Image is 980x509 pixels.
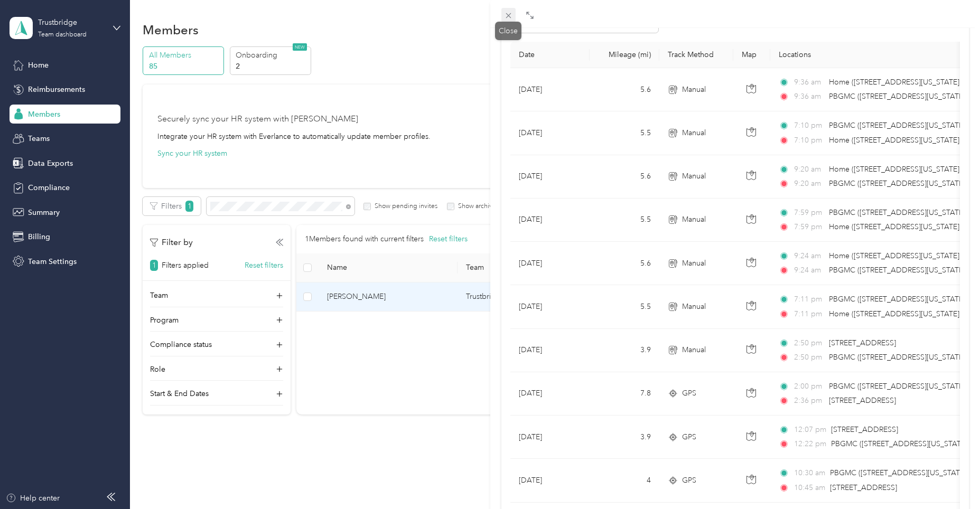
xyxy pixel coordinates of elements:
[659,42,733,68] th: Track Method
[794,467,825,479] span: 10:30 am
[590,329,659,372] td: 3.9
[590,199,659,242] td: 5.5
[794,207,824,219] span: 7:59 pm
[829,353,967,362] span: PBGMC ([STREET_ADDRESS][US_STATE])
[510,329,590,372] td: [DATE]
[682,431,696,443] span: GPS
[590,242,659,285] td: 5.6
[510,68,590,111] td: [DATE]
[829,208,967,217] span: PBGMC ([STREET_ADDRESS][US_STATE])
[794,308,824,320] span: 7:11 pm
[829,338,896,347] span: [STREET_ADDRESS]
[510,416,590,459] td: [DATE]
[794,120,824,131] span: 7:10 pm
[590,372,659,416] td: 7.8
[831,439,969,448] span: PBGMC ([STREET_ADDRESS][US_STATE])
[794,178,824,190] span: 9:20 am
[829,222,962,231] span: Home ([STREET_ADDRESS][US_STATE])
[829,266,967,275] span: PBGMC ([STREET_ADDRESS][US_STATE])
[733,42,770,68] th: Map
[590,68,659,111] td: 5.6
[590,459,659,502] td: 4
[682,214,706,225] span: Manual
[682,258,706,269] span: Manual
[829,251,962,260] span: Home ([STREET_ADDRESS][US_STATE])
[830,483,897,492] span: [STREET_ADDRESS]
[829,78,962,87] span: Home ([STREET_ADDRESS][US_STATE])
[682,84,706,96] span: Manual
[794,135,824,146] span: 7:10 pm
[682,127,706,139] span: Manual
[510,111,590,155] td: [DATE]
[682,171,706,182] span: Manual
[829,165,962,174] span: Home ([STREET_ADDRESS][US_STATE])
[794,250,824,262] span: 9:24 am
[590,42,659,68] th: Mileage (mi)
[510,372,590,416] td: [DATE]
[794,221,824,233] span: 7:59 pm
[829,121,967,130] span: PBGMC ([STREET_ADDRESS][US_STATE])
[590,285,659,328] td: 5.5
[830,468,968,477] span: PBGMC ([STREET_ADDRESS][US_STATE])
[794,482,825,494] span: 10:45 am
[829,136,962,145] span: Home ([STREET_ADDRESS][US_STATE])
[510,459,590,502] td: [DATE]
[682,344,706,356] span: Manual
[829,309,962,318] span: Home ([STREET_ADDRESS][US_STATE])
[794,424,826,436] span: 12:07 pm
[794,352,824,363] span: 2:50 pm
[510,285,590,328] td: [DATE]
[510,242,590,285] td: [DATE]
[829,396,896,405] span: [STREET_ADDRESS]
[682,301,706,313] span: Manual
[510,155,590,199] td: [DATE]
[794,77,824,88] span: 9:36 am
[794,91,824,102] span: 9:36 am
[590,111,659,155] td: 5.5
[829,179,967,188] span: PBGMC ([STREET_ADDRESS][US_STATE])
[921,450,980,509] iframe: Everlance-gr Chat Button Frame
[794,164,824,175] span: 9:20 am
[590,155,659,199] td: 5.6
[794,438,826,450] span: 12:22 pm
[794,395,824,407] span: 2:36 pm
[794,265,824,276] span: 9:24 am
[831,425,898,434] span: [STREET_ADDRESS]
[495,22,521,40] div: Close
[794,381,824,392] span: 2:00 pm
[829,382,967,391] span: PBGMC ([STREET_ADDRESS][US_STATE])
[590,416,659,459] td: 3.9
[510,42,590,68] th: Date
[794,294,824,305] span: 7:11 pm
[794,337,824,349] span: 2:50 pm
[510,199,590,242] td: [DATE]
[682,475,696,486] span: GPS
[682,388,696,399] span: GPS
[829,92,967,101] span: PBGMC ([STREET_ADDRESS][US_STATE])
[829,295,967,304] span: PBGMC ([STREET_ADDRESS][US_STATE])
